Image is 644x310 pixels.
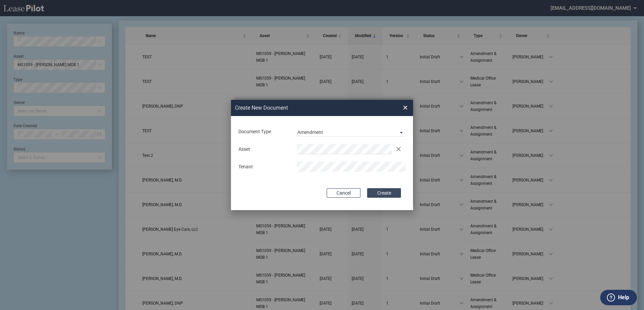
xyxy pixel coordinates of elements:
md-dialog: Create New ... [231,100,413,210]
div: Asset [234,146,293,153]
md-select: Document Type: Amendment [297,126,406,137]
div: Document Type [234,129,293,135]
label: Help [618,293,629,302]
span: × [403,102,408,113]
div: Tenant [234,164,293,170]
h2: Create New Document [235,104,379,112]
button: Cancel [327,188,360,198]
div: Amendment [297,130,323,135]
button: Create [367,188,401,198]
